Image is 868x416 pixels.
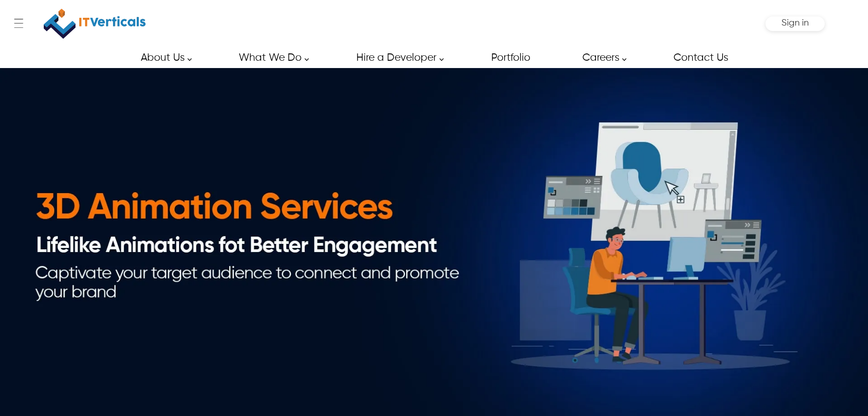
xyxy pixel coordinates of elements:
a: Portfolio [481,47,540,68]
a: IT Verticals Inc [43,5,146,43]
a: Contact Us [663,47,738,68]
img: IT Verticals Inc [44,5,146,43]
a: Careers [572,47,632,68]
span: Sign in [781,18,809,28]
a: About Us [130,47,197,68]
a: Sign in [781,21,809,27]
a: Hire a Developer [346,47,449,68]
a: What We Do [228,47,314,68]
